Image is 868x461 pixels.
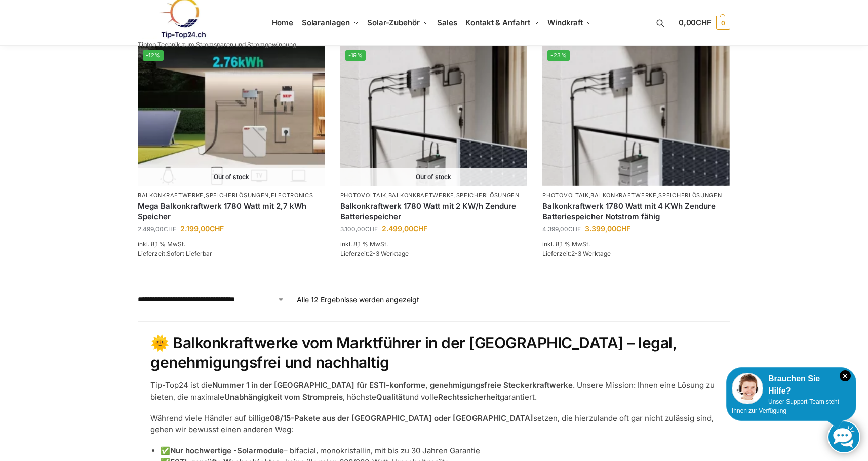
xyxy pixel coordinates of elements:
strong: 08/15-Pakete aus der [GEOGRAPHIC_DATA] oder [GEOGRAPHIC_DATA] [270,413,533,423]
span: CHF [696,18,712,27]
p: , , [138,192,325,199]
strong: Nummer 1 in der [GEOGRAPHIC_DATA] für ESTI-konforme, genehmigungsfreie Steckerkraftwerke [212,380,573,390]
span: 0,00 [679,18,712,27]
strong: Qualität [376,392,405,402]
div: Brauchen Sie Hilfe? [732,373,851,397]
span: Kontakt & Anfahrt [465,18,530,27]
p: inkl. 8,1 % MwSt. [340,240,528,249]
img: Customer service [732,373,763,404]
p: ✅ – bifacial, monokristallin, mit bis zu 30 Jahren Garantie [161,445,718,457]
bdi: 3.100,00 [340,225,378,233]
bdi: 3.399,00 [585,224,630,233]
a: Balkonkraftwerke [590,192,656,199]
a: -19% Out of stockZendure-solar-flow-Batteriespeicher für Balkonkraftwerke [340,45,528,186]
a: Speicherlösungen [658,192,722,199]
a: Mega Balkonkraftwerk 1780 Watt mit 2,7 kWh Speicher [138,201,325,221]
span: 2-3 Werktage [369,250,409,257]
p: Alle 12 Ergebnisse werden angezeigt [297,294,419,305]
bdi: 2.499,00 [138,225,176,233]
span: Lieferzeit: [138,250,212,257]
select: Shop-Reihenfolge [138,294,285,305]
p: Tiptop Technik zum Stromsparen und Stromgewinnung [138,42,296,48]
a: Speicherlösungen [206,192,269,199]
span: Lieferzeit: [542,250,611,257]
bdi: 4.399,00 [542,225,581,233]
span: CHF [210,224,224,233]
p: inkl. 8,1 % MwSt. [138,240,325,249]
span: CHF [365,225,378,233]
span: Solaranlagen [302,18,350,27]
img: Zendure-solar-flow-Batteriespeicher für Balkonkraftwerke [542,45,730,186]
p: inkl. 8,1 % MwSt. [542,240,730,249]
a: -12% Out of stockSolaranlage mit 2,7 KW Batteriespeicher Genehmigungsfrei [138,45,325,186]
p: , , [542,192,730,199]
span: Unser Support-Team steht Ihnen zur Verfügung [732,398,839,414]
p: Tip-Top24 ist die . Unsere Mission: Ihnen eine Lösung zu bieten, die maximale , höchste und volle... [150,380,718,403]
span: Windkraft [547,18,583,27]
span: Sofort Lieferbar [167,250,212,257]
span: Solar-Zubehör [367,18,420,27]
a: Speicherlösungen [456,192,520,199]
a: Electronics [271,192,313,199]
a: Photovoltaik [542,192,588,199]
a: Balkonkraftwerk 1780 Watt mit 4 KWh Zendure Batteriespeicher Notstrom fähig [542,201,730,221]
span: Sales [437,18,457,27]
strong: Unabhängigkeit vom Strompreis [224,392,343,402]
bdi: 2.499,00 [382,224,427,233]
p: , , [340,192,528,199]
a: -23%Zendure-solar-flow-Batteriespeicher für Balkonkraftwerke [542,45,730,186]
span: Lieferzeit: [340,250,409,257]
strong: Rechtssicherheit [438,392,500,402]
span: CHF [616,224,630,233]
img: Solaranlage mit 2,7 KW Batteriespeicher Genehmigungsfrei [138,45,325,186]
a: Balkonkraftwerke [138,192,204,199]
bdi: 2.199,00 [180,224,224,233]
span: 0 [716,16,730,30]
a: Photovoltaik [340,192,386,199]
h2: 🌞 Balkonkraftwerke vom Marktführer in der [GEOGRAPHIC_DATA] – legal, genehmigungsfrei und nachhaltig [150,334,718,372]
span: CHF [164,225,176,233]
a: Balkonkraftwerke [388,192,454,199]
a: Balkonkraftwerk 1780 Watt mit 2 KW/h Zendure Batteriespeicher [340,201,528,221]
span: 2-3 Werktage [571,250,611,257]
span: CHF [568,225,581,233]
span: CHF [413,224,427,233]
img: Zendure-solar-flow-Batteriespeicher für Balkonkraftwerke [340,45,528,186]
i: Schließen [840,370,851,381]
a: 0,00CHF 0 [679,8,730,38]
strong: Nur hochwertige -Solarmodule [170,446,284,455]
p: Während viele Händler auf billige setzen, die hierzulande oft gar nicht zulässig sind, gehen wir ... [150,413,718,436]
